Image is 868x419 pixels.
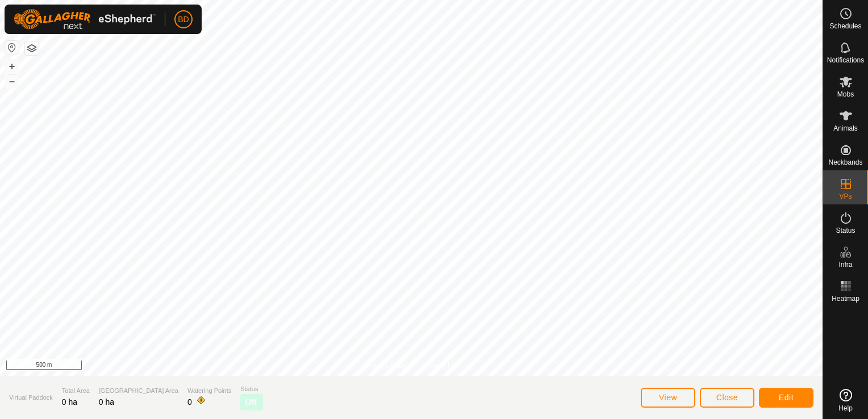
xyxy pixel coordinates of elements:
span: 0 ha [99,397,114,407]
a: Privacy Policy [366,361,409,371]
span: Total Area [62,386,90,396]
span: Animals [833,125,858,132]
span: [GEOGRAPHIC_DATA] Area [99,386,178,396]
span: Mobs [837,91,854,98]
span: 0 ha [62,397,77,407]
span: Close [716,393,738,402]
img: Gallagher Logo [14,9,156,30]
span: Infra [838,261,852,268]
button: View [641,388,695,408]
span: View [659,393,677,402]
span: Schedules [829,23,861,30]
span: Virtual Paddock [9,393,53,403]
button: Map Layers [25,41,39,55]
span: Neckbands [828,159,862,166]
span: Status [836,227,855,234]
span: VPs [839,193,852,200]
button: Edit [759,388,813,408]
a: Contact Us [423,361,456,371]
button: – [5,74,19,88]
button: Reset Map [5,41,19,55]
span: Status [240,384,263,394]
span: Notifications [827,57,864,64]
span: Heatmap [832,295,859,302]
a: Help [823,384,868,416]
span: Edit [779,393,794,402]
span: Watering Points [187,386,231,396]
button: + [5,60,19,73]
button: Close [700,388,754,408]
span: Help [838,405,853,412]
span: 0 [187,397,192,407]
span: Off [245,396,256,408]
span: BD [178,14,189,26]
